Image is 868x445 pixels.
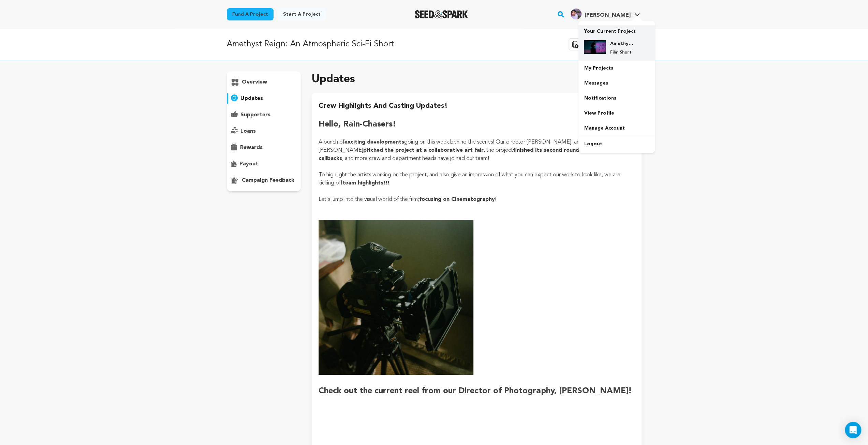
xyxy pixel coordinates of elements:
button: rewards [227,142,301,153]
strong: focusing on Cinematography [419,197,495,202]
h2: Updates [312,71,355,88]
p: Let's jump into the visual world of the film; ! [319,195,634,204]
strong: exciting developments [344,139,404,145]
strong: pitched the project at a collaborative art fair [363,148,484,153]
p: updates [240,94,263,103]
a: Manage Account [578,121,655,136]
button: campaign feedback [227,175,301,186]
h4: Amethyst Reign: An Atmospheric Sci-Fi Short [610,40,634,47]
p: supporters [240,111,270,119]
button: loans [227,126,301,137]
p: loans [240,127,256,135]
a: Seed&Spark Homepage [415,10,468,18]
div: Eli W.'s Profile [571,9,630,19]
img: 1758568233-4ea276fd-f881-4888-84b4-24836eee6a7a.jpg [319,220,473,375]
strong: Check out the current reel from our Director of Photography, [PERSON_NAME]! [319,387,632,395]
span: Eli W.'s Profile [569,7,641,21]
img: 760bbe3fc45a0e49.jpg [571,9,582,19]
a: Notifications [578,91,655,106]
p: overview [242,78,267,86]
h2: Hello, Rain-Chasers! [319,119,634,130]
p: payout [239,160,258,168]
img: ee709047b4721faf.png [584,40,606,54]
a: Messages [578,76,655,91]
p: rewards [240,144,263,152]
p: A bunch of going on this week behind the scenes! Our director [PERSON_NAME], and producer, [PERSO... [319,138,634,163]
p: Film Short [610,50,634,55]
button: overview [227,77,301,88]
a: My Projects [578,61,655,76]
p: To highlight the artists working on the project, and also give an impression of what you can expe... [319,171,634,187]
a: Logout [578,136,655,151]
a: View Profile [578,106,655,121]
a: Your Current Project Amethyst Reign: An Atmospheric Sci-Fi Short Film Short [584,25,649,61]
a: Fund a project [227,8,274,20]
button: payout [227,159,301,169]
h4: Crew Highlights and Casting Updates! [319,101,448,114]
strong: team highlights!!! [342,180,389,186]
div: Open Intercom Messenger [845,422,861,438]
p: Amethyst Reign: An Atmospheric Sci-Fi Short [227,38,394,50]
span: [PERSON_NAME] [584,13,630,18]
p: campaign feedback [242,176,294,184]
a: Start a project [278,8,326,20]
button: updates [227,93,301,104]
img: Seed&Spark Logo Dark Mode [415,10,468,18]
a: Eli W.'s Profile [569,7,641,19]
button: supporters [227,109,301,120]
p: Your Current Project [584,25,649,35]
